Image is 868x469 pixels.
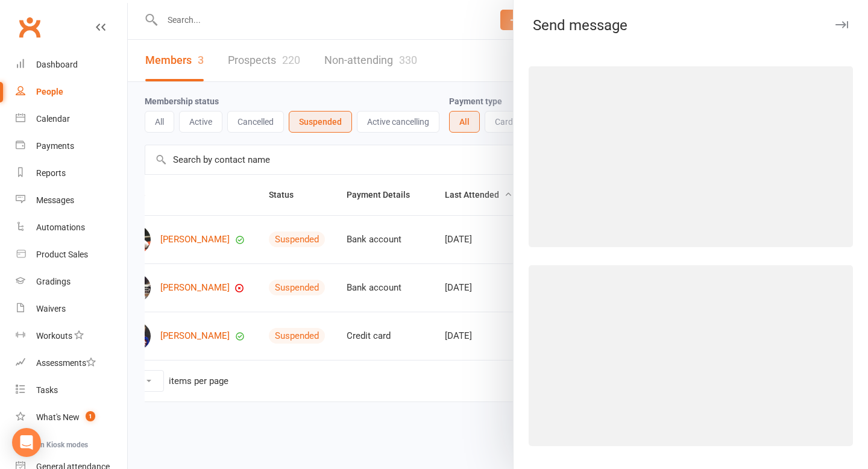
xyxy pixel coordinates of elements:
[36,331,72,341] div: Workouts
[12,428,41,457] div: Open Intercom Messenger
[16,323,127,350] a: Workouts
[16,105,127,133] a: Calendar
[16,268,127,295] a: Gradings
[36,60,78,69] div: Dashboard
[16,160,127,187] a: Reports
[514,17,868,34] div: Send message
[36,114,70,124] div: Calendar
[36,304,66,313] div: Waivers
[36,87,63,96] div: People
[16,377,127,404] a: Tasks
[16,214,127,241] a: Automations
[16,295,127,323] a: Waivers
[16,241,127,268] a: Product Sales
[36,358,96,368] div: Assessments
[14,12,45,42] a: Clubworx
[36,385,58,395] div: Tasks
[86,411,95,421] span: 1
[36,222,85,232] div: Automations
[36,141,74,151] div: Payments
[36,250,88,259] div: Product Sales
[16,78,127,105] a: People
[36,168,66,178] div: Reports
[16,404,127,431] a: What's New1
[36,277,71,286] div: Gradings
[16,51,127,78] a: Dashboard
[36,412,80,422] div: What's New
[36,195,74,205] div: Messages
[16,187,127,214] a: Messages
[16,350,127,377] a: Assessments
[16,133,127,160] a: Payments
